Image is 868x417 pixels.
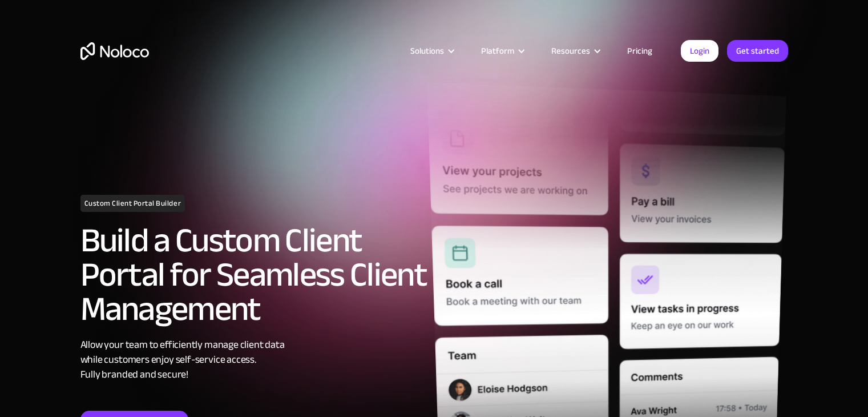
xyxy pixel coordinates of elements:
[80,223,429,326] h2: Build a Custom Client Portal for Seamless Client Management
[727,40,788,62] a: Get started
[467,43,537,58] div: Platform
[481,43,514,58] div: Platform
[80,195,185,212] h1: Custom Client Portal Builder
[410,43,444,58] div: Solutions
[551,43,590,58] div: Resources
[80,42,149,60] a: home
[613,43,667,58] a: Pricing
[396,43,467,58] div: Solutions
[537,43,613,58] div: Resources
[80,338,429,382] div: Allow your team to efficiently manage client data while customers enjoy self-service access. Full...
[681,40,718,62] a: Login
